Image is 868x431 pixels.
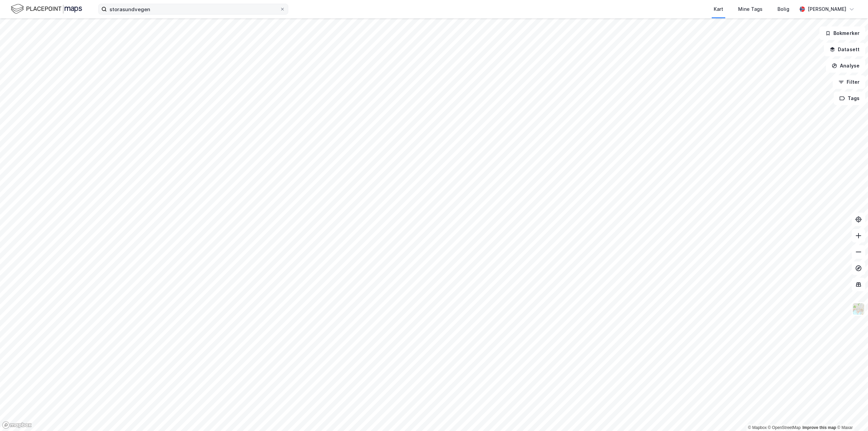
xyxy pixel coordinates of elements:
[834,92,865,105] button: Tags
[834,398,868,431] div: Kontrollprogram for chat
[803,425,836,430] a: Improve this map
[714,5,723,13] div: Kart
[748,425,767,430] a: Mapbox
[852,302,865,315] img: Z
[11,3,82,15] img: logo.f888ab2527a4732fd821a326f86c7f29.svg
[777,5,789,13] div: Bolig
[834,398,868,431] iframe: Chat Widget
[768,425,801,430] a: OpenStreetMap
[833,75,865,89] button: Filter
[820,26,865,40] button: Bokmerker
[824,43,865,56] button: Datasett
[826,59,865,73] button: Analyse
[2,421,32,429] a: Mapbox homepage
[738,5,763,13] div: Mine Tags
[107,4,280,14] input: Søk på adresse, matrikkel, gårdeiere, leietakere eller personer
[808,5,846,13] div: [PERSON_NAME]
